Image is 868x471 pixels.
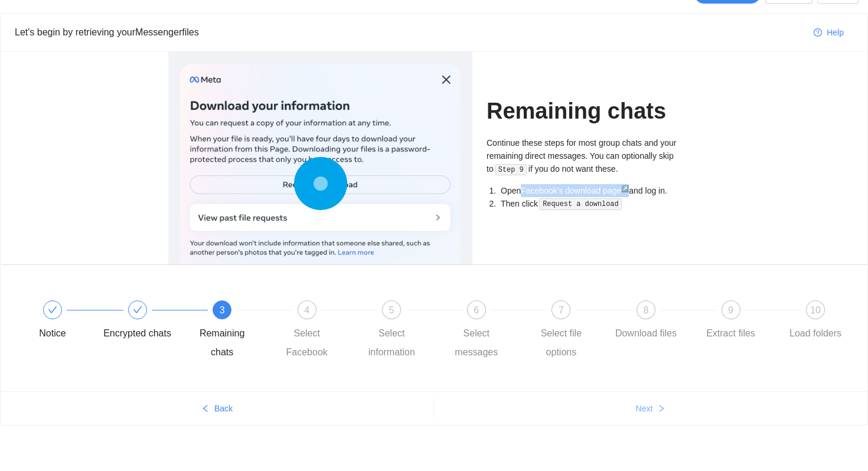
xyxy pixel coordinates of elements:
[539,198,622,210] code: Request a download
[18,300,103,343] div: Notice
[781,300,850,343] div: 10Load folders
[810,305,821,315] span: 10
[706,324,755,343] div: Extract files
[389,305,394,315] span: 5
[357,300,442,362] div: 5Select information
[1,399,433,418] button: leftBack
[133,305,142,315] span: check
[487,136,700,176] p: Continue these steps for most group chats and your remaining direct messages. You can optionally ...
[220,305,225,315] span: 3
[804,23,853,42] button: question-circleHelp
[621,185,629,192] sup: ↗
[487,97,700,125] h1: Remaining chats
[697,300,782,343] div: 9Extract files
[48,305,57,315] span: check
[612,300,697,343] div: 8Download files
[273,324,341,362] div: Select Facebook
[357,324,426,362] div: Select information
[103,324,171,343] div: Encrypted chats
[789,324,841,343] div: Load folders
[615,324,677,343] div: Download files
[39,324,66,343] div: Notice
[559,305,564,315] span: 7
[201,404,210,414] span: left
[214,402,233,415] span: Back
[728,305,733,315] span: 9
[15,25,804,40] div: Let's begin by retrieving your Messenger files
[643,305,648,315] span: 8
[304,305,309,315] span: 4
[498,197,700,211] li: Then click
[814,28,822,38] span: question-circle
[636,402,653,415] span: Next
[495,164,527,176] code: Step 9
[103,300,188,343] div: Encrypted chats
[527,300,612,362] div: 7Select file options
[188,324,256,362] div: Remaining chats
[827,26,844,39] span: Help
[273,300,358,362] div: 4Select Facebook
[521,186,629,195] a: Facebook's download page↗
[474,305,479,315] span: 6
[434,399,867,418] button: Nextright
[527,324,595,362] div: Select file options
[188,300,273,362] div: 3Remaining chats
[442,324,511,362] div: Select messages
[657,404,665,414] span: right
[442,300,527,362] div: 6Select messages
[498,184,700,197] li: Open and log in.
